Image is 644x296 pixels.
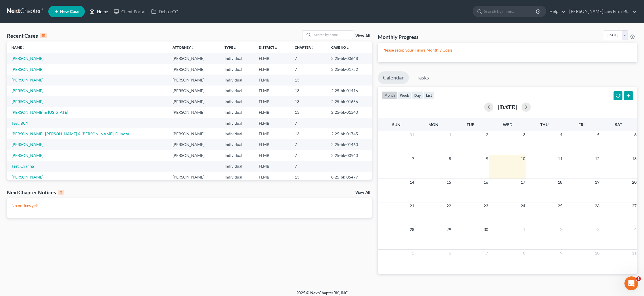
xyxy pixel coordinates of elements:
span: 7 [485,250,489,257]
td: Individual [220,161,254,172]
span: 12 [594,155,600,162]
td: FLMB [254,139,290,150]
td: [PERSON_NAME] [168,107,220,117]
span: 16 [483,179,489,186]
span: 6 [448,250,452,257]
a: Home [87,6,111,17]
a: [PERSON_NAME] [11,174,43,179]
td: 7 [290,150,327,161]
td: FLMB [254,75,290,85]
a: [PERSON_NAME] [11,153,43,158]
input: Search by name... [484,6,537,17]
a: Typeunfold_more [225,45,237,50]
a: Calendar [378,71,409,84]
td: 2:25-bk-01460 [327,139,372,150]
span: 3 [522,131,526,138]
td: 7 [290,53,327,64]
span: 18 [557,179,563,186]
a: View All [355,191,370,195]
td: [PERSON_NAME] [168,139,220,150]
span: 1 [448,131,452,138]
span: 24 [520,202,526,209]
td: 13 [290,172,327,182]
a: [PERSON_NAME] [11,142,43,147]
i: unfold_more [346,46,350,50]
span: 9 [559,250,563,257]
span: 31 [409,131,415,138]
td: 8:25-bk-05477 [327,172,372,182]
span: 2 [559,226,563,233]
span: 9 [485,155,489,162]
span: 25 [557,202,563,209]
td: 13 [290,96,327,107]
td: Individual [220,64,254,75]
span: 29 [446,226,452,233]
span: Fri [578,122,584,127]
a: DebtorCC [148,6,181,17]
span: 30 [483,226,489,233]
span: 10 [594,250,600,257]
span: 8 [522,250,526,257]
span: 28 [409,226,415,233]
td: 7 [290,139,327,150]
td: Individual [220,128,254,139]
td: [PERSON_NAME] [168,150,220,161]
div: NextChapter Notices [7,189,64,196]
span: 10 [520,155,526,162]
span: Mon [428,122,438,127]
td: [PERSON_NAME] [168,172,220,182]
span: Sat [615,122,622,127]
td: Individual [220,139,254,150]
a: Nameunfold_more [11,45,25,50]
a: [PERSON_NAME] & [US_STATE] [11,110,68,115]
a: View All [355,34,370,38]
div: 0 [58,190,64,195]
td: Individual [220,150,254,161]
span: 2 [485,131,489,138]
span: 1 [636,276,641,281]
span: 11 [557,155,563,162]
a: [PERSON_NAME] [11,77,43,82]
span: 5 [597,131,600,138]
span: 27 [631,202,637,209]
td: 7 [290,118,327,128]
td: Individual [220,96,254,107]
td: [PERSON_NAME] [168,128,220,139]
td: [PERSON_NAME] [168,86,220,96]
button: month [382,91,397,99]
div: Recent Cases [7,32,47,39]
td: FLMB [254,161,290,172]
span: 4 [559,131,563,138]
span: 17 [520,179,526,186]
span: 15 [446,179,452,186]
td: 13 [290,75,327,85]
td: FLMB [254,86,290,96]
i: unfold_more [233,46,237,50]
span: Thu [540,122,549,127]
td: 2:25-bk-01745 [327,128,372,139]
td: Individual [220,118,254,128]
iframe: Intercom live chat [624,276,638,290]
td: FLMB [254,118,290,128]
td: FLMB [254,128,290,139]
td: 2:25-bk-00648 [327,53,372,64]
td: 2:25-bk-01540 [327,107,372,117]
p: No notices yet! [11,203,367,208]
a: Tasks [411,71,434,84]
a: Help [547,6,566,17]
i: unfold_more [191,46,194,50]
a: [PERSON_NAME] [11,67,43,72]
span: 20 [631,179,637,186]
a: Test, BCY [11,121,28,126]
a: [PERSON_NAME] [11,56,43,61]
span: 3 [597,226,600,233]
td: Individual [220,75,254,85]
button: week [397,91,412,99]
span: 5 [411,250,415,257]
span: 22 [446,202,452,209]
td: FLMB [254,53,290,64]
td: Individual [220,172,254,182]
td: FLMB [254,150,290,161]
i: unfold_more [22,46,25,50]
span: 19 [594,179,600,186]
